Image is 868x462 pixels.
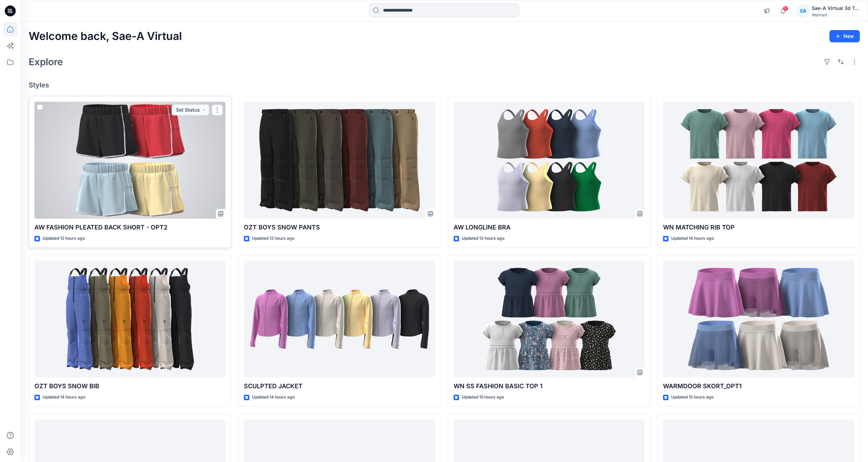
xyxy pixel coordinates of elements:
[29,81,860,89] h4: Styles
[829,30,860,42] button: New
[244,261,435,378] a: SCULPTED JACKET
[663,261,854,378] a: WARMDOOR SKORT_OPT1
[812,4,859,12] div: Sae-A Virtual 3d Team
[34,223,225,232] p: AW FASHION PLEATED BACK SHORT - OPT2
[43,394,85,401] p: Updated 14 hours ago
[43,235,85,242] p: Updated 12 hours ago
[244,102,435,219] a: OZT BOYS SNOW PANTS
[783,6,788,11] span: 5
[663,223,854,232] p: WN MATCHING RIB TOP
[663,381,854,391] p: WARMDOOR SKORT_OPT1
[663,102,854,219] a: WN MATCHING RIB TOP
[454,381,645,391] p: WN SS FASHION BASIC TOP 1
[797,5,809,17] div: SA
[671,394,713,401] p: Updated 15 hours ago
[34,381,225,391] p: OZT BOYS SNOW BIB
[462,235,504,242] p: Updated 13 hours ago
[462,394,504,401] p: Updated 15 hours ago
[252,235,294,242] p: Updated 12 hours ago
[671,235,714,242] p: Updated 14 hours ago
[244,223,435,232] p: OZT BOYS SNOW PANTS
[29,30,182,43] h2: Welcome back, Sae-A Virtual
[454,223,645,232] p: AW LONGLINE BRA
[34,102,225,219] a: AW FASHION PLEATED BACK SHORT - OPT2
[454,261,645,378] a: WN SS FASHION BASIC TOP 1
[454,102,645,219] a: AW LONGLINE BRA
[252,394,295,401] p: Updated 14 hours ago
[34,261,225,378] a: OZT BOYS SNOW BIB
[29,56,63,67] h2: Explore
[812,12,859,17] div: Walmart
[244,381,435,391] p: SCULPTED JACKET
